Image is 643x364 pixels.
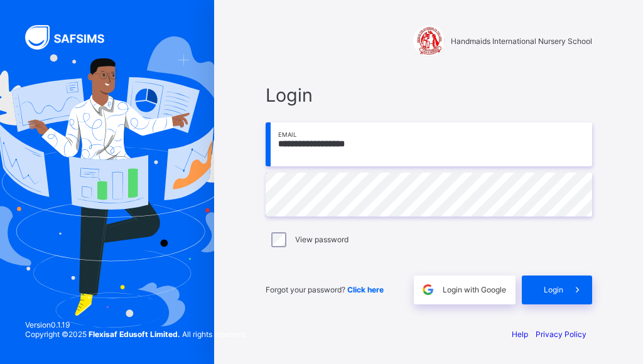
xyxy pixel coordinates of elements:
[544,285,563,294] span: Login
[89,329,180,339] strong: Flexisaf Edusoft Limited.
[25,329,247,339] span: Copyright © 2025 All rights reserved.
[451,36,592,46] span: Handmaids International Nursery School
[25,320,247,329] span: Version 0.1.19
[266,84,592,106] span: Login
[443,285,506,294] span: Login with Google
[295,235,349,244] label: View password
[266,285,384,294] span: Forgot your password?
[536,329,586,339] a: Privacy Policy
[512,329,528,339] a: Help
[421,282,435,297] img: google.396cfc9801f0270233282035f929180a.svg
[347,285,384,294] a: Click here
[25,25,119,50] img: SAFSIMS Logo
